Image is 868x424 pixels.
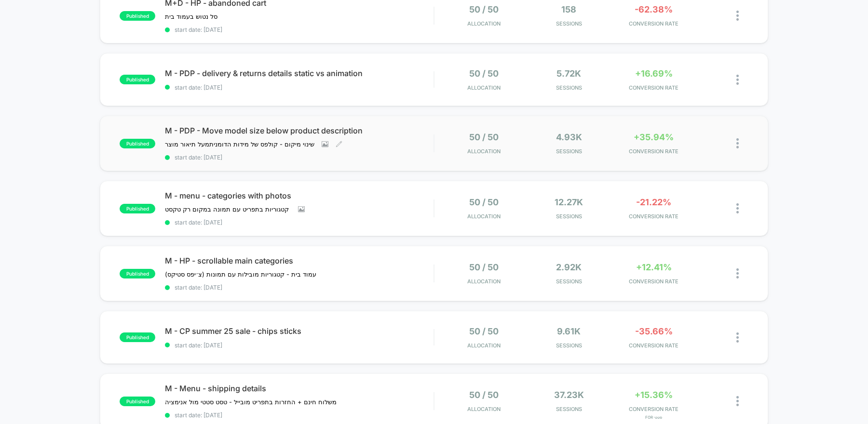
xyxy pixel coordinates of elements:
span: Allocation [467,84,501,91]
span: published [120,75,155,84]
img: close [736,332,739,343]
span: 9.61k [557,326,581,336]
span: M - CP summer 25 sale - chips sticks [165,326,434,336]
span: -21.22% [636,197,671,207]
span: published [120,332,155,342]
span: CONVERSION RATE [614,84,694,91]
span: 2.92k [556,262,582,272]
span: start date: [DATE] [165,26,434,33]
span: CONVERSION RATE [614,406,694,412]
span: 50 / 50 [469,262,499,272]
img: close [736,396,739,406]
span: M - HP - scrollable main categories [165,256,434,265]
span: שינוי מיקום - קולפס של מידות הדומניתמעל תיאור מוצר [165,140,314,148]
span: M - PDP - Move model size below product description [165,126,434,135]
span: Sessions [529,213,609,220]
span: 50 / 50 [469,4,499,14]
span: CONVERSION RATE [614,213,694,220]
span: 50 / 50 [469,390,499,400]
img: close [736,268,739,278]
span: Allocation [467,278,501,285]
span: Sessions [529,406,609,412]
span: start date: [DATE] [165,342,434,349]
span: CONVERSION RATE [614,278,694,285]
span: 158 [561,4,576,14]
span: start date: [DATE] [165,411,434,419]
img: close [736,203,739,213]
span: Allocation [467,20,501,27]
span: M - PDP - delivery & returns details static vs animation [165,68,434,78]
span: for סטטי [614,415,694,420]
span: Allocation [467,406,501,412]
span: CONVERSION RATE [614,342,694,349]
span: Allocation [467,148,501,155]
span: CONVERSION RATE [614,20,694,27]
span: published [120,269,155,278]
span: Sessions [529,20,609,27]
span: Sessions [529,84,609,91]
img: close [736,75,739,85]
span: +16.69% [635,68,673,79]
span: 37.23k [554,390,584,400]
span: start date: [DATE] [165,154,434,161]
span: +12.41% [636,262,672,272]
span: 50 / 50 [469,68,499,79]
span: Sessions [529,278,609,285]
span: start date: [DATE] [165,84,434,91]
span: משלוח חינם + החזרות בתפריט מובייל - טסט סטטי מול אנימציה [165,398,337,406]
img: close [736,11,739,21]
span: 50 / 50 [469,132,499,142]
span: Allocation [467,213,501,220]
span: סל נטוש בעמוד בית [165,13,219,20]
span: קטגוריות בתפריט עם תמונה במקום רק טקסט [165,205,291,213]
span: M - menu - categories with photos [165,191,434,200]
span: Sessions [529,342,609,349]
span: Allocation [467,342,501,349]
span: CONVERSION RATE [614,148,694,155]
span: עמוד בית - קטגוריות מובילות עם תמונות (צ׳יפס סטיקס) [165,270,316,278]
span: M - Menu - shipping details [165,384,434,393]
span: published [120,397,155,406]
span: 12.27k [555,197,583,207]
span: start date: [DATE] [165,284,434,291]
span: Sessions [529,148,609,155]
span: 5.72k [556,68,581,79]
span: start date: [DATE] [165,219,434,226]
span: published [120,11,155,21]
span: -62.38% [635,4,673,14]
span: 4.93k [556,132,582,142]
span: published [120,139,155,148]
img: close [736,138,739,148]
span: +15.36% [635,390,673,400]
span: 50 / 50 [469,197,499,207]
span: published [120,204,155,213]
span: -35.66% [635,326,673,336]
span: +35.94% [634,132,674,142]
span: 50 / 50 [469,326,499,336]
